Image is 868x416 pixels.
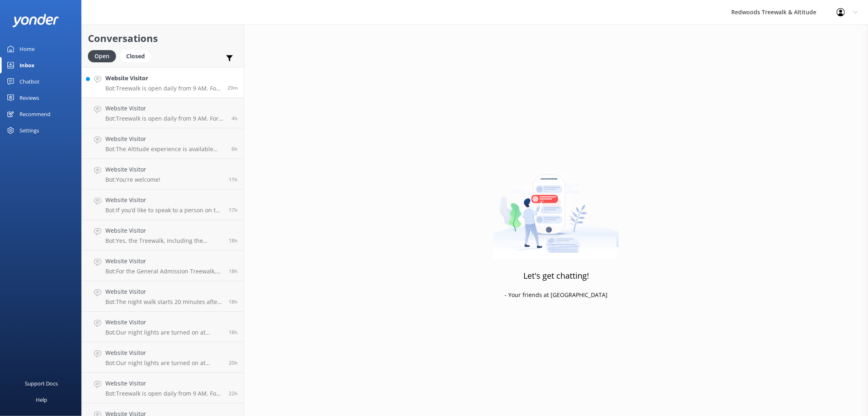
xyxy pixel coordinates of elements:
[105,379,223,388] h4: Website Visitor
[105,226,223,235] h4: Website Visitor
[229,207,238,214] span: Sep 15 2025 07:03pm (UTC +12:00) Pacific/Auckland
[82,67,244,98] a: Website VisitorBot:Treewalk is open daily from 9 AM. For last ticket sold times, please check our...
[229,359,238,366] span: Sep 15 2025 03:48pm (UTC +12:00) Pacific/Auckland
[36,392,47,408] div: Help
[229,390,238,397] span: Sep 15 2025 02:13pm (UTC +12:00) Pacific/Auckland
[105,348,223,357] h4: Website Visitor
[105,134,225,143] h4: Website Visitor
[229,298,238,305] span: Sep 15 2025 06:03pm (UTC +12:00) Pacific/Auckland
[20,57,35,73] div: Inbox
[105,298,223,306] p: Bot: The night walk starts 20 minutes after sunset. You can check sunset times at [URL][DOMAIN_NA...
[227,84,238,91] span: Sep 16 2025 12:17pm (UTC +12:00) Pacific/Auckland
[105,145,225,153] p: Bot: The Altitude experience is available during the day only.
[493,157,619,259] img: artwork of a man stealing a conversation from at giant smartphone
[88,50,116,62] div: Open
[82,251,244,281] a: Website VisitorBot:For the General Admission Treewalk, you can arrive anytime from opening, which...
[105,329,223,336] p: Bot: Our night lights are turned on at sunset, and the night walk starts 20 minutes thereafter. W...
[523,269,589,282] h3: Let's get chatting!
[229,176,238,183] span: Sep 16 2025 01:06am (UTC +12:00) Pacific/Auckland
[105,268,223,275] p: Bot: For the General Admission Treewalk, you can arrive anytime from opening, which is 9 AM.
[82,373,244,403] a: Website VisitorBot:Treewalk is open daily from 9 AM. For last ticket sold times, please check our...
[82,128,244,159] a: Website VisitorBot:The Altitude experience is available during the day only.6h
[20,90,39,106] div: Reviews
[20,73,39,90] div: Chatbot
[229,268,238,275] span: Sep 15 2025 06:04pm (UTC +12:00) Pacific/Auckland
[232,145,238,152] span: Sep 16 2025 06:12am (UTC +12:00) Pacific/Auckland
[232,115,238,122] span: Sep 16 2025 07:49am (UTC +12:00) Pacific/Auckland
[88,51,120,60] a: Open
[105,196,223,205] h4: Website Visitor
[88,31,238,46] h2: Conversations
[229,329,238,336] span: Sep 15 2025 05:56pm (UTC +12:00) Pacific/Auckland
[105,257,223,266] h4: Website Visitor
[82,342,244,373] a: Website VisitorBot:Our night lights are turned on at sunset and the night walk starts 20 minutes ...
[105,318,223,327] h4: Website Visitor
[20,122,39,139] div: Settings
[105,104,225,113] h4: Website Visitor
[12,14,59,27] img: yonder-white-logo.png
[20,106,50,122] div: Recommend
[229,237,238,244] span: Sep 15 2025 06:43pm (UTC +12:00) Pacific/Auckland
[105,237,223,244] p: Bot: Yes, the Treewalk, including the Redwoods Nightlights, is open on [DATE] from 11 AM.
[120,51,155,60] a: Closed
[105,359,223,367] p: Bot: Our night lights are turned on at sunset and the night walk starts 20 minutes thereafter. We...
[105,390,223,397] p: Bot: Treewalk is open daily from 9 AM. For last ticket sold times, please check our website FAQs ...
[82,98,244,128] a: Website VisitorBot:Treewalk is open daily from 9 AM. For last ticket sold times, please check our...
[105,287,223,296] h4: Website Visitor
[82,189,244,220] a: Website VisitorBot:If you’d like to speak to a person on the Redwoods Treewalk & Altitude team, p...
[105,165,160,174] h4: Website Visitor
[82,312,244,342] a: Website VisitorBot:Our night lights are turned on at sunset, and the night walk starts 20 minutes...
[82,220,244,251] a: Website VisitorBot:Yes, the Treewalk, including the Redwoods Nightlights, is open on [DATE] from ...
[120,50,151,62] div: Closed
[105,85,221,92] p: Bot: Treewalk is open daily from 9 AM. For last ticket sold times, please check our website FAQs ...
[105,115,225,122] p: Bot: Treewalk is open daily from 9 AM. For last ticket sold times, please check our website FAQs ...
[105,74,221,83] h4: Website Visitor
[505,291,608,299] p: - Your friends at [GEOGRAPHIC_DATA]
[105,176,160,183] p: Bot: You're welcome!
[105,207,223,214] p: Bot: If you’d like to speak to a person on the Redwoods Treewalk & Altitude team, please call [PH...
[20,41,35,57] div: Home
[82,281,244,312] a: Website VisitorBot:The night walk starts 20 minutes after sunset. You can check sunset times at [...
[25,375,58,392] div: Support Docs
[82,159,244,189] a: Website VisitorBot:You're welcome!11h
